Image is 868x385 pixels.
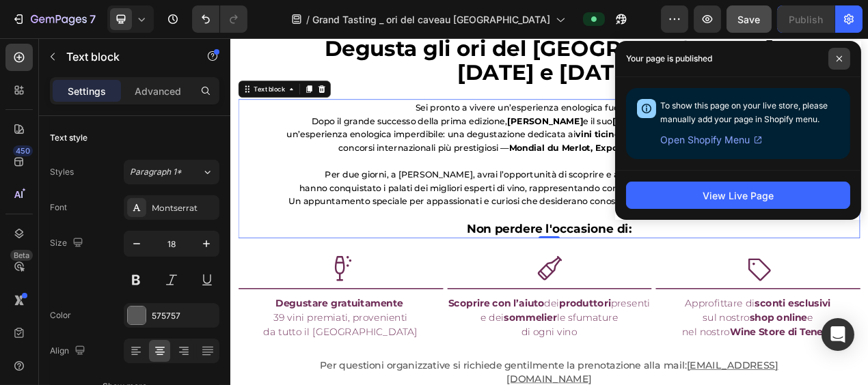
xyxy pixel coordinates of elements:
[822,318,854,351] div: Open Intercom Messenger
[703,188,774,203] div: View Live Page
[50,234,86,253] div: Size
[374,370,446,385] span: di ogni vino
[50,166,74,178] div: Styles
[72,100,748,147] span: Dopo il grande successo della prima edizione, e il suo ti invitano a vivere un’esperienza enologi...
[626,182,850,209] button: View Live Page
[124,160,219,184] button: Paragraph 1*
[306,12,310,27] span: /
[10,250,33,261] div: Beta
[55,352,228,367] span: 39 vini premiati, provenienti
[152,202,216,214] div: Montserrat
[89,186,732,199] span: hanno conquistato i palati dei migliori esperti di vino, rappresentando con orgoglio l’eccellenza...
[789,12,823,27] div: Publish
[5,5,102,33] button: 7
[58,334,222,349] strong: Degustare gratuitamente
[130,166,182,178] span: Paragraph 1*
[581,370,776,385] span: nel nostro
[351,352,420,367] strong: sommelier
[738,14,761,25] span: Save
[642,370,776,385] strong: Wine Store di Tenero
[668,352,742,367] strong: shop online
[660,100,828,124] span: To show this page on your live store, please manually add your page in Shopify menu.
[585,334,772,349] span: Approfittare di
[74,203,746,216] span: Un appuntamento speciale per appassionati e curiosi che desiderano conoscere da vicino i vini d’e...
[66,48,182,65] p: Text block
[444,117,712,130] strong: vini ticinesi vincitori della medaglia d’oro 2025
[777,5,835,33] button: Publish
[152,310,216,322] div: 575757
[122,169,699,182] span: Per due giorni, a [PERSON_NAME], avrai l’opportunità di scoprire e assaporare le etichette premia...
[90,11,96,27] p: 7
[238,83,582,96] span: Sei pronto a vivere un’esperienza enologica fuori dal comune?
[50,132,87,144] div: Text style
[280,334,404,349] strong: Scoprire con l’aiuto
[42,370,241,385] span: da tutto il [GEOGRAPHIC_DATA]
[660,132,750,148] span: Open Shopify Menu
[292,27,522,61] strong: [DATE] e [DATE]
[356,100,454,113] strong: [PERSON_NAME]
[135,84,181,98] p: Advanced
[50,342,88,360] div: Align
[280,334,540,367] span: dei presenti e dei le sfumature
[608,352,749,367] span: sul nostro e
[675,334,772,349] strong: sconti esclusivi
[192,5,247,33] div: Undo/Redo
[626,52,712,66] p: Your page is published
[13,145,33,156] div: 450
[727,5,772,33] button: Save
[304,236,517,254] strong: Non perdere l'occasione di:
[359,134,679,147] strong: Mondial du Merlot, Expovina e Grand Prix du Vin Suisse
[312,12,550,27] span: Grand Tasting _ ori del caveau [GEOGRAPHIC_DATA]
[491,100,614,113] strong: [GEOGRAPHIC_DATA]
[50,309,71,322] div: Color
[423,334,489,349] strong: produttori
[27,59,73,72] div: Text block
[50,201,67,214] div: Font
[68,79,752,257] div: Rich Text Editor. Editing area: main
[68,84,106,98] p: Settings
